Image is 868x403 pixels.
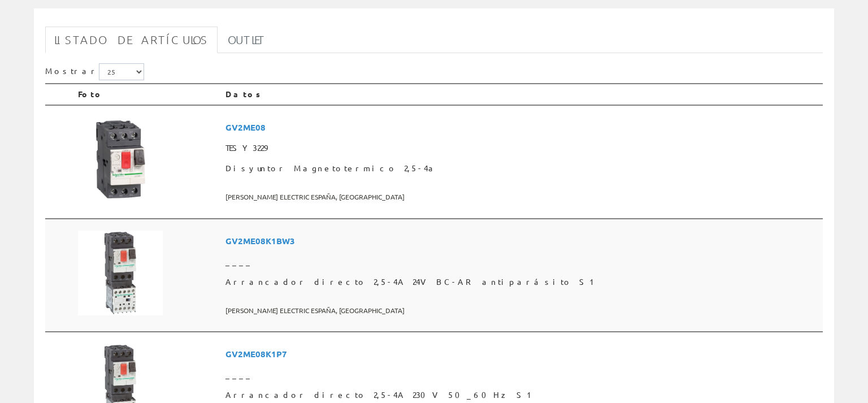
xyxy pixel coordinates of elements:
[78,117,163,202] img: Foto artículo Disyuntor Magnetotermico 2,5-4a (150x150)
[219,27,275,53] a: Outlet
[225,365,818,385] span: ____
[45,27,218,53] a: Listado de artículos
[225,138,818,158] span: TESY3229
[225,158,818,179] span: Disyuntor Magnetotermico 2,5-4a
[45,63,144,80] label: Mostrar
[221,84,823,105] th: Datos
[73,84,221,105] th: Foto
[225,117,818,138] span: GV2ME08
[225,188,818,206] span: [PERSON_NAME] ELECTRIC ESPAÑA, [GEOGRAPHIC_DATA]
[225,344,818,365] span: GV2ME08K1P7
[99,63,144,80] select: Mostrar
[225,272,818,292] span: Arrancador directo 2,5-4A 24V BC-AR antiparásito S1
[225,231,818,252] span: GV2ME08K1BW3
[78,231,163,315] img: Foto artículo Arrancador directo 2,5-4A 24V BC-AR antiparásito S1 (150x150)
[225,252,818,272] span: ____
[225,301,818,320] span: [PERSON_NAME] ELECTRIC ESPAÑA, [GEOGRAPHIC_DATA]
